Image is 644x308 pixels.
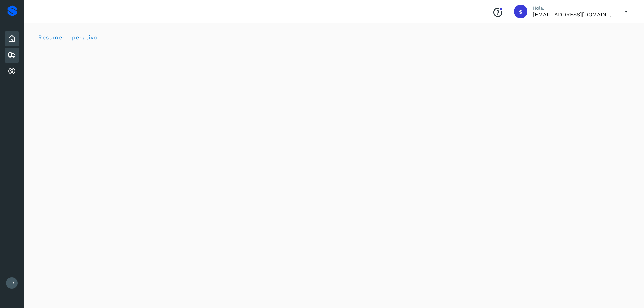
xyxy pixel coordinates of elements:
[38,34,98,41] span: Resumen operativo
[533,11,614,18] p: sectram23@gmail.com
[5,64,19,79] div: Cuentas por cobrar
[533,5,614,11] p: Hola,
[5,48,19,63] div: Embarques
[5,31,19,46] div: Inicio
